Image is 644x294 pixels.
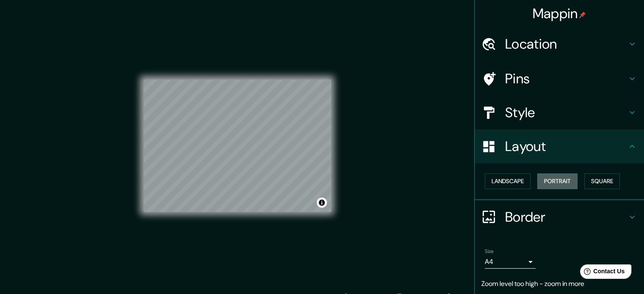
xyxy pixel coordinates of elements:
h4: Border [505,209,627,225]
div: Border [475,200,644,234]
div: Pins [475,62,644,96]
button: Toggle attribution [317,198,327,208]
h4: Style [505,104,627,121]
img: pin-icon.png [579,11,586,18]
div: A4 [485,255,536,269]
div: Layout [475,129,644,163]
h4: Layout [505,138,627,155]
h4: Pins [505,70,627,87]
button: Landscape [485,173,531,189]
p: Zoom level too high - zoom in more [481,279,637,289]
button: Portrait [537,173,578,189]
iframe: Help widget launcher [569,261,635,285]
div: Location [475,27,644,61]
div: Style [475,96,644,129]
canvas: Map [144,80,331,212]
h4: Mappin [533,5,586,22]
label: Size [485,247,494,255]
button: Square [584,173,620,189]
h4: Location [505,36,627,52]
